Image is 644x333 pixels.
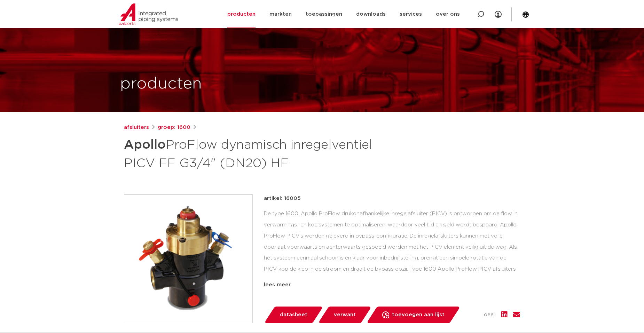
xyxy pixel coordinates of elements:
img: Product Image for Apollo ProFlow dynamisch inregelventiel PICV FF G3/4" (DN20) HF [124,195,252,323]
p: artikel: 16005 [264,194,301,203]
div: De type 1600, Apollo ProFlow drukonafhankelijke inregelafsluiter (PICV) is ontworpen om de flow i... [264,208,520,278]
h1: ProFlow dynamisch inregelventiel PICV FF G3/4" (DN20) HF [124,134,385,172]
strong: Apollo [124,139,166,151]
h1: producten [120,73,202,95]
a: datasheet [264,307,323,323]
a: groep: 1600 [158,123,190,132]
div: lees meer [264,281,520,289]
span: verwant [334,309,356,320]
span: toevoegen aan lijst [392,309,445,320]
span: deel: [484,311,496,319]
span: datasheet [280,309,307,320]
a: afsluiters [124,123,149,132]
a: verwant [318,307,371,323]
